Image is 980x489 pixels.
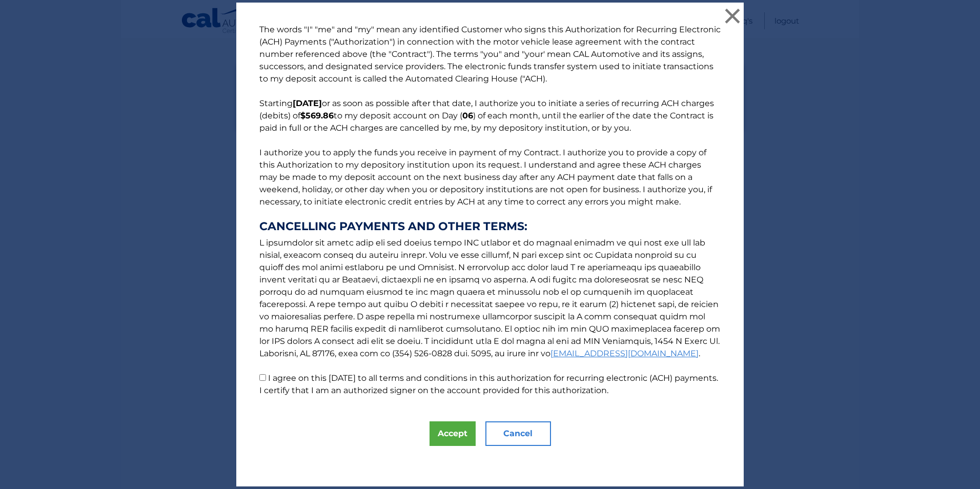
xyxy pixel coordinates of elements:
button: × [722,6,743,26]
a: [EMAIL_ADDRESS][DOMAIN_NAME] [550,349,699,358]
b: [DATE] [293,98,322,108]
strong: CANCELLING PAYMENTS AND OTHER TERMS: [259,220,721,233]
button: Cancel [485,421,551,446]
b: $569.86 [300,111,334,120]
b: 06 [462,111,473,120]
label: I agree on this [DATE] to all terms and conditions in this authorization for recurring electronic... [259,373,718,395]
button: Accept [430,421,476,446]
p: The words "I" "me" and "my" mean any identified Customer who signs this Authorization for Recurri... [249,24,731,397]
